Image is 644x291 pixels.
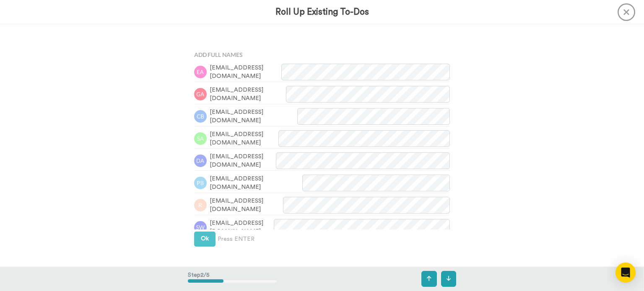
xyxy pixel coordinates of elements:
span: [EMAIL_ADDRESS][DOMAIN_NAME] [210,86,286,103]
h4: Add Full Names [194,52,450,58]
h3: Roll Up Existing To-Dos [275,7,369,17]
img: sa.png [194,132,207,145]
span: [EMAIL_ADDRESS][DOMAIN_NAME] [210,175,302,191]
img: pb.png [194,177,207,189]
span: [EMAIL_ADDRESS][DOMAIN_NAME] [210,219,274,236]
span: Ok [201,236,209,242]
span: [EMAIL_ADDRESS][DOMAIN_NAME] [210,197,283,214]
img: ea.png [194,66,207,78]
img: r.png [194,199,207,211]
span: [EMAIL_ADDRESS][DOMAIN_NAME] [210,152,276,169]
img: sw.png [194,221,207,234]
div: Step 2 / 5 [188,267,277,291]
img: cb.png [194,110,207,123]
span: [EMAIL_ADDRESS][DOMAIN_NAME] [210,64,281,80]
button: Ok [194,232,216,247]
img: ga.png [194,88,207,100]
span: [EMAIL_ADDRESS][DOMAIN_NAME] [210,108,297,125]
div: Open Intercom Messenger [615,263,636,283]
span: Press ENTER [218,235,254,243]
span: [EMAIL_ADDRESS][DOMAIN_NAME] [210,130,278,147]
img: da.png [194,155,207,167]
